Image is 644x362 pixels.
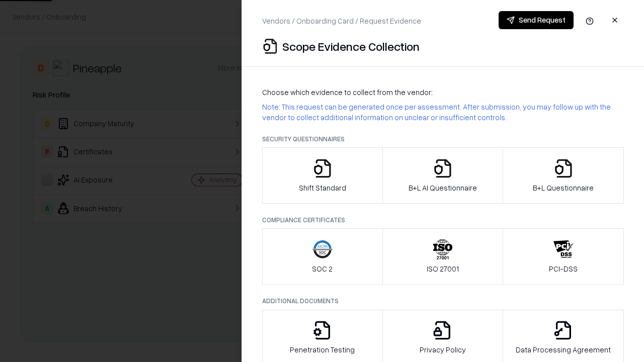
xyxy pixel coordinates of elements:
p: Vendors / Onboarding Card / Request Evidence [262,16,421,26]
p: ISO 27001 [427,263,459,274]
button: B+L AI Questionnaire [382,147,504,204]
button: PCI-DSS [503,228,624,285]
p: Choose which evidence to collect from the vendor: [262,87,624,98]
p: Note: This request can be generated once per assessment. After submission, you may follow up with... [262,102,624,123]
p: Penetration Testing [290,344,355,355]
p: B+L AI Questionnaire [409,183,477,193]
p: Compliance Certificates [262,216,624,224]
button: Shift Standard [262,147,383,204]
p: Privacy Policy [420,344,466,355]
button: ISO 27001 [382,228,504,285]
p: Data Processing Agreement [516,344,611,355]
p: B+L Questionnaire [533,183,594,193]
p: Additional Documents [262,297,624,305]
p: SOC 2 [312,263,333,274]
button: B+L Questionnaire [503,147,624,204]
p: Security Questionnaires [262,135,624,143]
p: PCI-DSS [549,263,578,274]
button: Send Request [499,11,574,29]
p: Shift Standard [299,183,346,193]
p: Scope Evidence Collection [282,38,420,54]
button: SOC 2 [262,228,383,285]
